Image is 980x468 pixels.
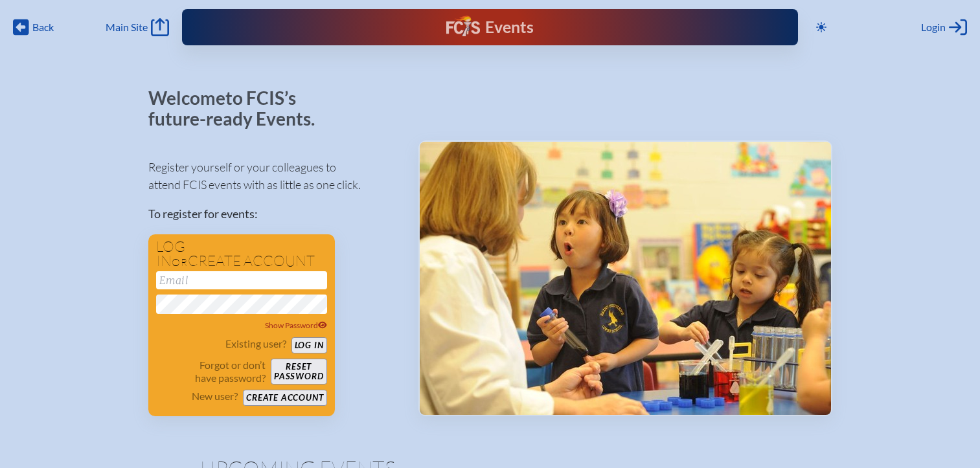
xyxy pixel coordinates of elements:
[921,21,946,34] span: Login
[357,16,623,39] div: FCIS Events — Future ready
[243,390,326,406] button: Create account
[156,359,266,384] p: Forgot or don’t have password?
[156,240,327,269] h1: Log in create account
[225,337,286,350] p: Existing user?
[420,142,831,415] img: Events
[291,337,327,353] button: Log in
[106,18,169,36] a: Main Site
[156,271,327,289] input: Email
[148,159,398,194] p: Register yourself or your colleagues to attend FCIS events with as little as one click.
[172,256,188,269] span: or
[265,320,327,330] span: Show Password
[32,21,54,34] span: Back
[106,21,148,34] span: Main Site
[148,88,330,129] p: Welcome to FCIS’s future-ready Events.
[148,205,398,223] p: To register for events:
[271,359,326,384] button: Resetpassword
[192,390,238,403] p: New user?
